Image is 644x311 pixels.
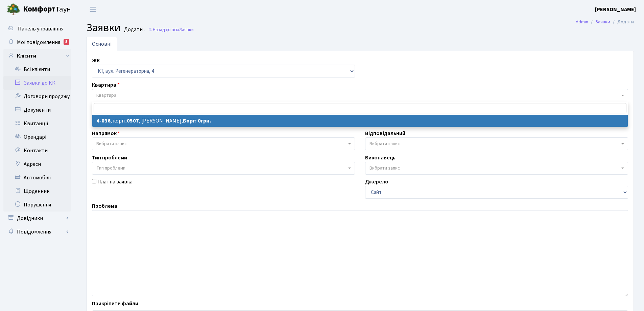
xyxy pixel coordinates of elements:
[64,39,69,45] div: 5
[23,4,55,15] b: Комфорт
[365,154,396,162] label: Виконавець
[369,140,400,147] span: Вибрати запис
[3,63,71,76] a: Всі клієнти
[179,26,194,33] span: Заявки
[595,6,636,13] b: [PERSON_NAME]
[3,212,71,225] a: Довідники
[3,90,71,103] a: Договори продажу
[18,25,64,32] span: Панель управління
[85,4,101,15] button: Переключити навігацію
[3,36,71,49] a: Мої повідомлення5
[3,171,71,184] a: Автомобілі
[610,18,634,26] li: Додати
[3,184,71,198] a: Щоденник
[3,225,71,239] a: Повідомлення
[3,130,71,144] a: Орендарі
[7,3,20,16] img: logo.png
[3,49,71,63] a: Клієнти
[576,18,588,25] a: Admin
[96,165,125,172] span: Тип проблеми
[3,144,71,157] a: Контакти
[92,81,120,89] label: Квартира
[365,129,405,137] label: Відповідальний
[566,15,644,29] nav: breadcrumb
[96,92,116,99] span: Квартира
[23,4,71,15] span: Таун
[595,18,610,25] a: Заявки
[97,178,133,186] label: Платна заявка
[3,117,71,130] a: Квитанції
[123,26,145,33] small: Додати .
[96,117,111,125] b: 4-036
[127,117,139,125] b: 0507
[92,202,117,210] label: Проблема
[17,39,60,46] span: Мої повідомлення
[3,103,71,117] a: Документи
[3,22,71,36] a: Панель управління
[369,165,400,172] span: Вибрати запис
[92,129,120,137] label: Напрямок
[148,26,194,33] a: Назад до всіхЗаявки
[3,198,71,212] a: Порушення
[92,299,138,308] label: Прикріпити файли
[183,117,211,125] b: Борг: 0грн.
[86,37,117,51] a: Основні
[3,76,71,90] a: Заявки до КК
[92,154,127,162] label: Тип проблеми
[595,5,636,14] a: [PERSON_NAME]
[92,115,628,127] li: , корп.: , [PERSON_NAME],
[3,157,71,171] a: Адреси
[86,20,121,36] span: Заявки
[365,178,388,186] label: Джерело
[92,57,100,65] label: ЖК
[96,140,127,147] span: Вибрати запис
